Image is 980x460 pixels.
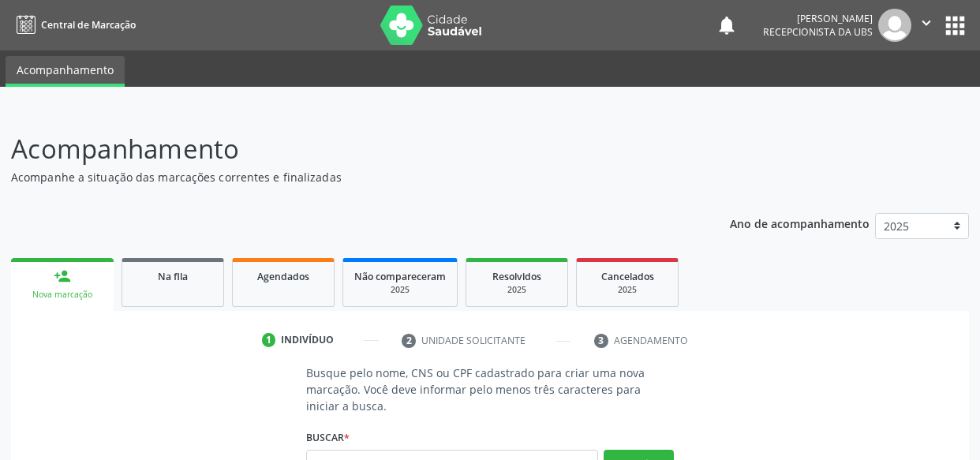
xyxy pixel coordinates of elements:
a: Central de Marcação [11,12,136,38]
div: Nova marcação [22,289,103,301]
img: img [878,9,911,42]
label: Buscar [306,425,350,450]
button: notifications [716,14,738,36]
button: apps [941,12,969,39]
a: Acompanhamento [6,56,125,87]
div: [PERSON_NAME] [763,12,873,25]
p: Ano de acompanhamento [730,213,870,233]
div: 2025 [588,284,667,296]
span: Na fila [158,270,188,283]
p: Acompanhamento [11,129,682,169]
span: Agendados [257,270,309,283]
button:  [911,9,941,42]
div: Indivíduo [281,333,334,347]
div: person_add [54,267,71,285]
i:  [918,14,935,32]
span: Central de Marcação [41,18,136,32]
span: Resolvidos [492,270,541,283]
span: Cancelados [601,270,654,283]
p: Busque pelo nome, CNS ou CPF cadastrado para criar uma nova marcação. Você deve informar pelo men... [306,365,674,414]
p: Acompanhe a situação das marcações correntes e finalizadas [11,169,682,185]
div: 1 [262,333,276,347]
div: 2025 [477,284,556,296]
span: Recepcionista da UBS [763,25,873,39]
div: 2025 [354,284,446,296]
span: Não compareceram [354,270,446,283]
